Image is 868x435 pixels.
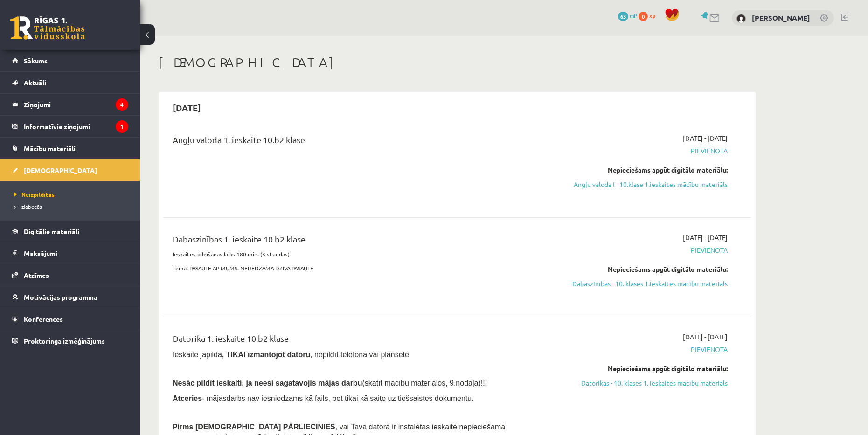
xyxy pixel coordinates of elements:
[618,12,637,19] a: 63 mP
[639,12,648,21] span: 0
[12,50,128,71] a: Sākums
[649,12,655,19] span: xp
[24,94,128,115] legend: Ziņojumi
[173,423,335,431] span: Pirms [DEMOGRAPHIC_DATA] PĀRLIECINIES
[24,337,105,345] span: Proktoringa izmēģinājums
[24,166,97,174] span: [DEMOGRAPHIC_DATA]
[552,264,728,274] div: Nepieciešams apgūt digitālo materiālu:
[683,233,728,242] span: [DATE] - [DATE]
[12,330,128,352] a: Proktoringa izmēģinājums
[12,221,128,242] a: Digitālie materiāli
[552,245,728,255] span: Pievienota
[163,97,210,118] h2: [DATE]
[24,144,76,152] span: Mācību materiāli
[12,242,128,264] a: Maksājumi
[24,227,79,235] span: Digitālie materiāli
[24,271,49,279] span: Atzīmes
[552,364,728,373] div: Nepieciešams apgūt digitālo materiālu:
[552,180,728,189] a: Angļu valoda I - 10.klase 1.ieskaites mācību materiāls
[630,12,637,19] span: mP
[24,56,48,65] span: Sākums
[173,332,538,349] div: Datorika 1. ieskaite 10.b2 klase
[752,13,810,22] a: [PERSON_NAME]
[173,233,538,250] div: Dabaszinības 1. ieskaite 10.b2 klase
[12,264,128,286] a: Atzīmes
[12,72,128,93] a: Aktuāli
[24,242,128,264] legend: Maksājumi
[173,264,538,272] p: Tēma: PASAULE AP MUMS. NEREDZAMĀ DZĪVĀ PASAULE
[639,12,660,19] a: 0 xp
[362,379,487,387] span: (skatīt mācību materiālos, 9.nodaļa)!!!
[24,315,63,323] span: Konferences
[12,308,128,330] a: Konferences
[12,116,128,137] a: Informatīvie ziņojumi1
[173,133,538,151] div: Angļu valoda 1. ieskaite 10.b2 klase
[14,191,55,198] span: Neizpildītās
[683,332,728,342] span: [DATE] - [DATE]
[173,394,474,402] span: - mājasdarbs nav iesniedzams kā fails, bet tikai kā saite uz tiešsaistes dokumentu.
[12,94,128,115] a: Ziņojumi4
[222,351,310,359] b: , TIKAI izmantojot datoru
[14,203,42,210] span: Izlabotās
[173,250,538,258] p: Ieskaites pildīšanas laiks 180 min. (3 stundas)
[552,279,728,289] a: Dabaszinības - 10. klases 1.ieskaites mācību materiāls
[14,202,131,211] a: Izlabotās
[12,138,128,159] a: Mācību materiāli
[24,293,97,301] span: Motivācijas programma
[552,378,728,388] a: Datorikas - 10. klases 1. ieskaites mācību materiāls
[116,120,128,133] i: 1
[552,345,728,354] span: Pievienota
[116,98,128,111] i: 4
[552,146,728,156] span: Pievienota
[24,116,128,137] legend: Informatīvie ziņojumi
[552,165,728,175] div: Nepieciešams apgūt digitālo materiālu:
[736,14,746,23] img: Kristers Zaharevskis
[12,286,128,308] a: Motivācijas programma
[12,159,128,181] a: [DEMOGRAPHIC_DATA]
[618,12,628,21] span: 63
[10,16,85,40] a: Rīgas 1. Tālmācības vidusskola
[14,190,131,199] a: Neizpildītās
[173,351,411,359] span: Ieskaite jāpilda , nepildīt telefonā vai planšetē!
[159,55,756,70] h1: [DEMOGRAPHIC_DATA]
[24,78,46,87] span: Aktuāli
[173,379,362,387] span: Nesāc pildīt ieskaiti, ja neesi sagatavojis mājas darbu
[173,394,202,402] b: Atceries
[683,133,728,143] span: [DATE] - [DATE]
